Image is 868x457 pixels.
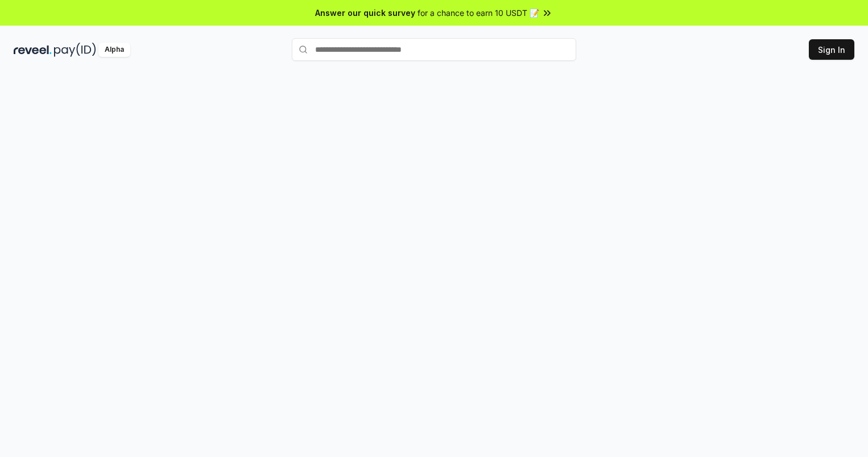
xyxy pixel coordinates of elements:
div: Alpha [98,43,130,57]
span: Answer our quick survey [315,7,415,19]
img: pay_id [54,43,96,57]
button: Sign In [809,39,854,60]
img: reveel_dark [14,43,52,57]
span: for a chance to earn 10 USDT 📝 [418,7,539,19]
